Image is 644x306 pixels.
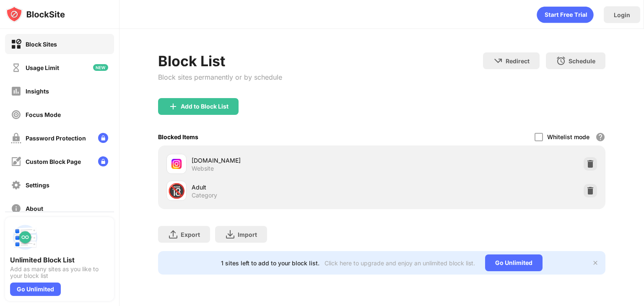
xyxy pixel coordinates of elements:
[11,109,21,120] img: focus-off.svg
[192,156,382,165] div: [DOMAIN_NAME]
[181,103,229,110] div: Add to Block List
[158,73,282,81] div: Block sites permanently or by schedule
[181,231,200,238] div: Export
[592,259,599,266] img: x-button.svg
[158,52,282,70] div: Block List
[158,133,198,140] div: Blocked Items
[11,39,21,49] img: block-on.svg
[93,64,108,71] img: new-icon.svg
[537,6,594,23] div: animation
[26,182,49,189] div: Settings
[26,41,57,48] div: Block Sites
[98,133,108,143] img: lock-menu.svg
[192,165,214,172] div: Website
[221,259,319,267] div: 1 sites left to add to your block list.
[26,205,43,212] div: About
[11,156,21,167] img: customize-block-page-off.svg
[506,57,530,65] div: Redirect
[11,180,21,190] img: settings-off.svg
[26,158,81,165] div: Custom Block Page
[325,259,475,267] div: Click here to upgrade and enjoy an unlimited block list.
[547,133,589,140] div: Whitelist mode
[11,133,21,143] img: password-protection-off.svg
[171,159,182,169] img: favicons
[238,231,257,238] div: Import
[569,57,595,65] div: Schedule
[485,254,543,271] div: Go Unlimited
[10,283,61,296] div: Go Unlimited
[98,156,108,166] img: lock-menu.svg
[26,135,86,142] div: Password Protection
[11,86,21,96] img: insights-off.svg
[6,6,65,23] img: logo-blocksite.svg
[192,192,217,199] div: Category
[26,64,59,71] div: Usage Limit
[26,111,61,118] div: Focus Mode
[10,266,109,279] div: Add as many sites as you like to your block list
[11,62,21,73] img: time-usage-off.svg
[26,88,49,95] div: Insights
[192,183,382,192] div: Adult
[11,203,21,214] img: about-off.svg
[614,11,630,18] div: Login
[10,256,109,264] div: Unlimited Block List
[10,222,40,252] img: push-block-list.svg
[168,182,185,200] div: 🔞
